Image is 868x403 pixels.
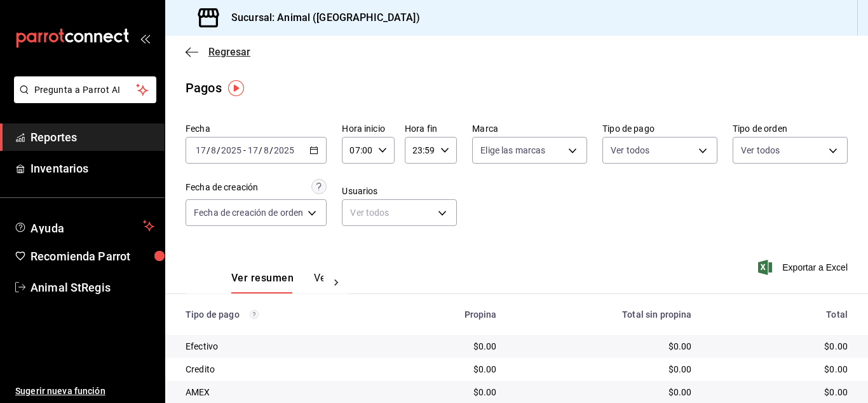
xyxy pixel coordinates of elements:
div: $0.00 [400,363,496,376]
span: / [217,145,220,155]
button: Regresar [186,46,250,58]
button: Pregunta a Parrot AI [14,76,156,103]
div: AMEX [186,386,379,399]
div: $0.00 [712,363,848,376]
span: Pregunta a Parrot AI [34,83,137,97]
button: Ver pagos [314,272,362,293]
span: / [207,145,210,155]
span: / [269,145,273,155]
div: $0.00 [712,386,848,399]
span: Inventarios [31,160,154,177]
label: Tipo de orden [733,124,848,133]
img: Tooltip marker [228,80,244,96]
div: $0.00 [400,386,496,399]
label: Tipo de pago [602,124,717,133]
label: Usuarios [342,187,457,195]
input: -- [195,145,207,155]
label: Fecha [186,124,327,133]
input: -- [247,145,259,155]
span: Reportes [31,129,154,146]
div: Fecha de creación [186,181,258,194]
span: Animal StRegis [31,279,154,296]
span: Ver todos [741,144,780,157]
span: Regresar [208,46,250,58]
label: Marca [472,124,587,133]
span: Fecha de creación de orden [194,206,303,219]
h3: Sucursal: Animal ([GEOGRAPHIC_DATA]) [221,10,420,25]
div: Tipo de pago [186,309,379,320]
div: Ver todos [342,199,457,226]
input: ---- [220,145,242,155]
div: $0.00 [517,363,692,376]
div: Total sin propina [517,309,692,320]
div: $0.00 [400,340,496,353]
label: Hora inicio [342,124,394,133]
div: navigation tabs [231,272,323,293]
div: $0.00 [712,340,848,353]
div: $0.00 [517,386,692,399]
span: Sugerir nueva función [15,385,154,398]
input: -- [263,145,269,155]
span: Ayuda [31,218,138,234]
span: Elige las marcas [480,144,545,157]
svg: Los pagos realizados con Pay y otras terminales son montos brutos. [250,310,259,319]
input: -- [210,145,217,155]
input: ---- [273,145,295,155]
div: Efectivo [186,340,379,353]
span: / [259,145,262,155]
span: Recomienda Parrot [31,248,154,265]
span: Ver todos [611,144,649,157]
a: Pregunta a Parrot AI [9,92,156,106]
button: Ver resumen [231,272,294,293]
span: - [243,145,246,155]
div: Pagos [186,78,222,97]
button: open_drawer_menu [140,33,150,43]
button: Exportar a Excel [761,260,848,275]
div: Propina [400,309,496,320]
div: Credito [186,363,379,376]
label: Hora fin [405,124,457,133]
div: $0.00 [517,340,692,353]
div: Total [712,309,848,320]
